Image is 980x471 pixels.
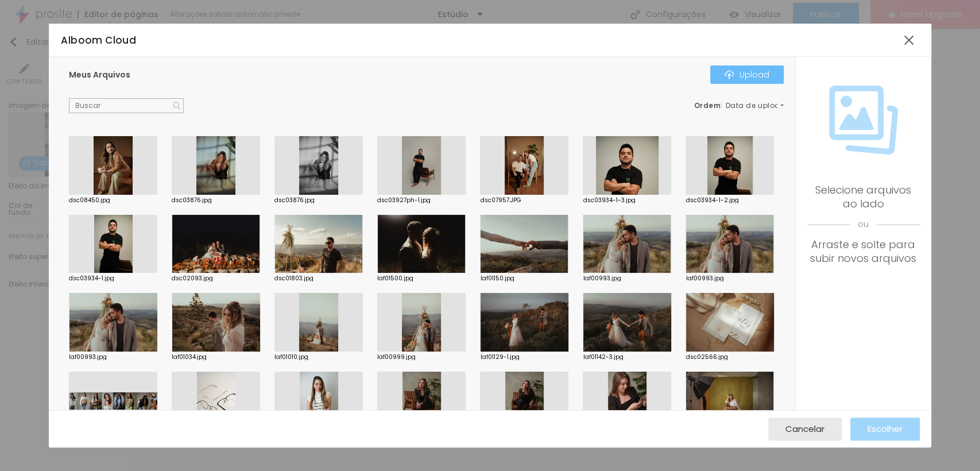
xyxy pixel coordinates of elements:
[377,354,466,360] div: laf00999.jpg
[725,70,734,79] img: Icone
[583,276,671,281] div: laf00993.jpg
[480,198,568,203] div: dsc07957.JPG
[480,354,568,360] div: laf01129-1.jpg
[850,418,920,441] button: Escolher
[69,69,130,80] span: Meus Arquivos
[274,276,363,281] div: dsc01803.jpg
[726,102,785,109] span: Data de upload
[69,276,157,281] div: dsc03934-1.jpg
[480,276,568,281] div: laf01150.jpg
[807,211,920,238] span: ou
[377,198,466,203] div: dsc03927ph-1.jpg
[685,354,774,360] div: dsc02566.jpg
[172,198,260,203] div: dsc03876.jpg
[694,102,784,109] div: :
[685,198,774,203] div: dsc03934-1-2.jpg
[583,354,671,360] div: laf01142-3.jpg
[69,198,157,203] div: dsc08450.jpg
[583,198,671,203] div: dsc03934-1-3.jpg
[274,198,363,203] div: dsc03876.jpg
[377,276,466,281] div: laf01500.jpg
[829,86,898,155] img: Icone
[274,354,363,360] div: laf01010.jpg
[172,276,260,281] div: dsc02093.jpg
[172,354,260,360] div: laf01034.jpg
[710,65,784,84] button: IconeUpload
[61,33,136,47] span: Alboom Cloud
[768,418,842,441] button: Cancelar
[785,424,824,434] span: Cancelar
[69,354,157,360] div: laf00993.jpg
[807,183,920,265] div: Selecione arquivos ao lado Arraste e solte para subir novos arquivos
[69,98,184,113] input: Buscar
[725,70,769,79] div: Upload
[867,424,902,434] span: Escolher
[685,276,774,281] div: laf00993.jpg
[173,102,181,110] img: Icone
[694,101,721,110] span: Ordem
